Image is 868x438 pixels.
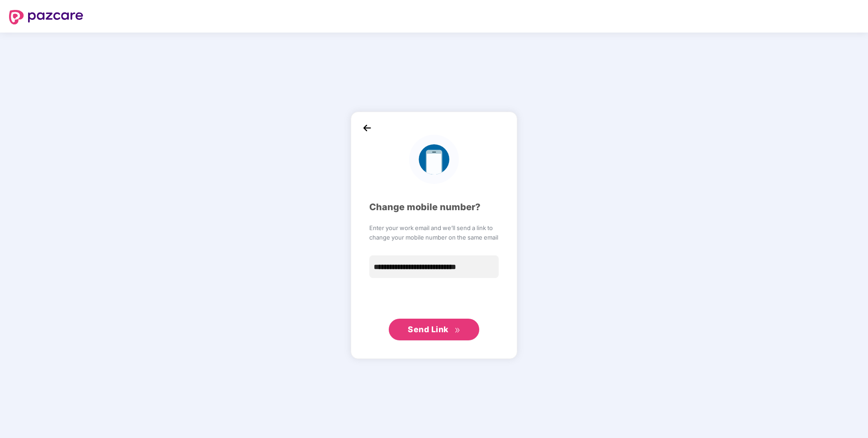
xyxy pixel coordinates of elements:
[9,10,83,24] img: logo
[369,233,499,242] span: change your mobile number on the same email
[409,135,458,184] img: logo
[360,121,374,135] img: back_icon
[408,325,448,334] span: Send Link
[369,223,499,232] span: Enter your work email and we’ll send a link to
[369,200,499,214] div: Change mobile number?
[454,327,460,333] span: double-right
[389,319,479,340] button: Send Linkdouble-right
